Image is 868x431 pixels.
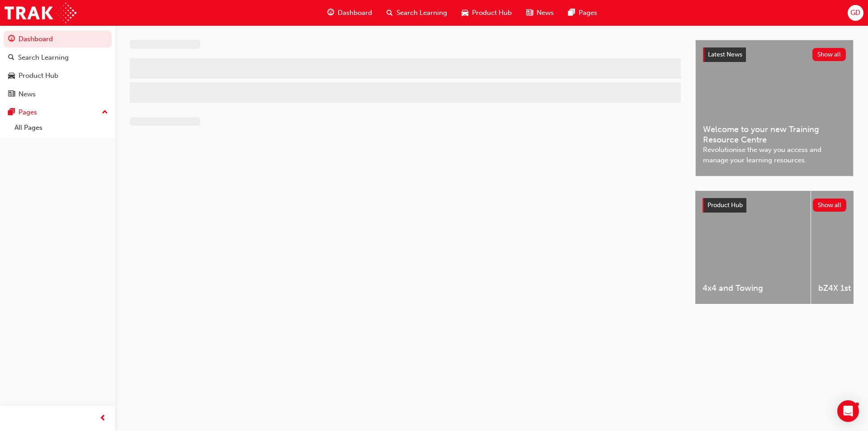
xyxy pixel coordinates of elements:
[4,86,112,103] a: News
[695,191,811,304] a: 4x4 and Towing
[526,7,533,19] span: news-icon
[338,8,372,18] span: Dashboard
[19,107,37,118] div: Pages
[327,7,334,19] span: guage-icon
[848,5,863,21] button: GD
[4,29,112,104] button: DashboardSearch LearningProduct HubNews
[837,400,859,422] div: Open Intercom Messenger
[4,104,112,121] button: Pages
[454,4,519,22] a: car-iconProduct Hub
[537,8,554,18] span: News
[812,48,846,61] button: Show all
[320,4,379,22] a: guage-iconDashboard
[387,7,393,19] span: search-icon
[703,47,846,62] a: Latest NewsShow all
[708,51,742,58] span: Latest News
[99,413,106,424] span: prev-icon
[379,4,454,22] a: search-iconSearch Learning
[19,89,36,99] div: News
[462,7,468,19] span: car-icon
[8,109,15,117] span: pages-icon
[8,72,15,80] span: car-icon
[703,145,846,165] span: Revolutionise the way you access and manage your learning resources.
[18,52,69,63] div: Search Learning
[102,107,108,118] span: up-icon
[703,283,803,294] span: 4x4 and Towing
[5,3,76,23] img: Trak
[8,35,15,43] span: guage-icon
[561,4,604,22] a: pages-iconPages
[703,198,846,213] a: Product HubShow all
[19,71,58,81] div: Product Hub
[8,54,14,62] span: search-icon
[695,40,854,176] a: Latest NewsShow allWelcome to your new Training Resource CentreRevolutionise the way you access a...
[4,49,112,66] a: Search Learning
[708,201,743,209] span: Product Hub
[813,199,847,212] button: Show all
[4,31,112,47] a: Dashboard
[703,124,846,145] span: Welcome to your new Training Resource Centre
[519,4,561,22] a: news-iconNews
[11,121,112,135] a: All Pages
[579,8,597,18] span: Pages
[8,90,15,99] span: news-icon
[396,8,447,18] span: Search Learning
[850,8,860,18] span: GD
[472,8,512,18] span: Product Hub
[568,7,575,19] span: pages-icon
[4,67,112,84] a: Product Hub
